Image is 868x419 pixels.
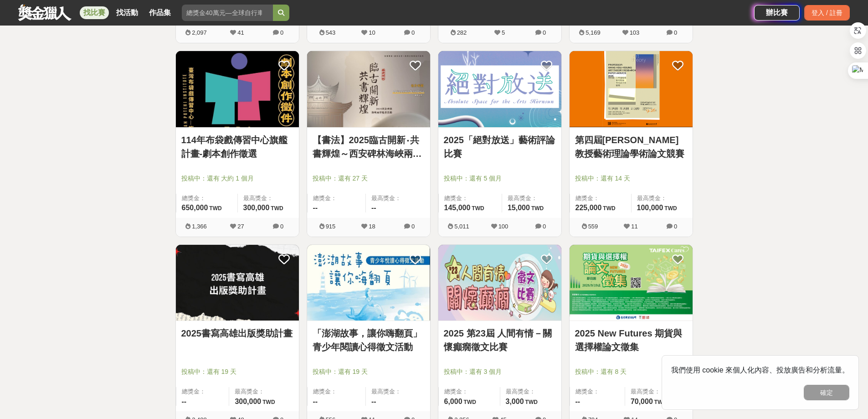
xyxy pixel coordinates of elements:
a: 作品集 [145,6,175,19]
span: 0 [411,223,415,230]
span: 總獎金： [575,194,626,203]
img: Cover Image [176,245,299,321]
span: 27 [237,223,244,230]
span: TWD [603,205,615,212]
span: TWD [472,205,484,212]
span: 915 [326,223,336,230]
span: -- [182,398,187,405]
span: -- [313,398,318,405]
span: 總獎金： [313,387,360,396]
span: TWD [654,399,667,405]
a: 第四屆[PERSON_NAME]教授藝術理論學術論文競賽 [575,133,687,160]
span: 2,097 [192,29,207,36]
span: 0 [411,29,415,36]
span: 6,000 [444,398,462,405]
a: 2025書寫高雄出版獎助計畫 [181,326,293,340]
span: 我們使用 cookie 來個人化內容、投放廣告和分析流量。 [671,366,849,374]
a: Cover Image [570,245,693,321]
span: 投稿中：還有 19 天 [181,367,293,377]
span: 最高獎金： [637,194,687,203]
a: 「澎湖故事，讓你嗨翻頁」青少年閱讀心得徵文活動 [313,326,425,354]
span: 最高獎金： [371,194,425,203]
span: 5 [502,29,505,36]
span: 總獎金： [444,387,494,396]
a: 114年布袋戲傳習中心旗艦計畫-劇本創作徵選 [181,133,293,160]
button: 確定 [804,385,849,400]
span: 300,000 [235,398,261,405]
img: Cover Image [307,245,430,321]
span: -- [371,398,376,405]
a: Cover Image [307,51,430,128]
a: 找比賽 [80,6,109,19]
span: 5,011 [454,223,469,230]
span: 投稿中：還有 14 天 [575,174,687,183]
span: 總獎金： [182,387,224,396]
span: 總獎金： [313,194,360,203]
img: Cover Image [176,51,299,127]
span: 18 [369,223,375,230]
span: 543 [326,29,336,36]
span: TWD [531,205,544,212]
span: 最高獎金： [371,387,425,396]
span: 最高獎金： [508,194,556,203]
span: 0 [543,223,546,230]
span: 282 [457,29,467,36]
img: Cover Image [307,51,430,127]
span: 559 [588,223,598,230]
span: 5,169 [586,29,601,36]
span: 225,000 [575,204,602,212]
span: -- [371,204,376,212]
span: 最高獎金： [631,387,687,396]
span: 70,000 [631,398,653,405]
span: 最高獎金： [243,194,293,203]
span: 最高獎金： [235,387,293,396]
span: 650,000 [182,204,208,212]
span: 投稿中：還有 27 天 [313,174,425,183]
span: -- [313,204,318,212]
a: Cover Image [438,245,561,321]
img: Cover Image [570,51,693,127]
span: 0 [543,29,546,36]
a: Cover Image [176,51,299,128]
span: TWD [209,205,221,212]
span: 100,000 [637,204,663,212]
span: 0 [280,223,283,230]
a: 2025「絕對放送」藝術評論比賽 [444,133,556,160]
a: 辦比賽 [754,5,800,21]
span: 投稿中：還有 8 天 [575,367,687,377]
span: 3,000 [506,398,524,405]
span: TWD [271,205,283,212]
a: 找活動 [113,6,142,19]
span: 投稿中：還有 5 個月 [444,174,556,183]
a: 2025 New Futures 期貨與選擇權論文徵集 [575,326,687,354]
span: 0 [674,223,677,230]
a: Cover Image [570,51,693,128]
span: 103 [630,29,640,36]
span: TWD [262,399,275,405]
span: 10 [369,29,375,36]
span: TWD [664,205,677,212]
span: 投稿中：還有 3 個月 [444,367,556,377]
a: 2025 第23屆 人間有情－關懷癲癇徵文比賽 [444,326,556,354]
span: 0 [280,29,283,36]
span: 總獎金： [444,194,496,203]
span: 投稿中：還有 大約 1 個月 [181,174,293,183]
span: TWD [464,399,476,405]
div: 登入 / 註冊 [804,5,850,21]
span: 41 [237,29,244,36]
span: 總獎金： [182,194,232,203]
span: 最高獎金： [506,387,556,396]
span: 投稿中：還有 19 天 [313,367,425,377]
span: 總獎金： [575,387,619,396]
span: -- [575,398,580,405]
span: 11 [631,223,637,230]
img: Cover Image [438,245,561,321]
a: 【書法】2025臨古開新‧共書輝煌～西安碑林海峽兩岸臨書徵件活動 [313,133,425,160]
span: 145,000 [444,204,471,212]
span: 300,000 [243,204,270,212]
span: 100 [498,223,508,230]
span: 15,000 [508,204,530,212]
a: Cover Image [176,245,299,321]
img: Cover Image [438,51,561,127]
img: Cover Image [570,245,693,321]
